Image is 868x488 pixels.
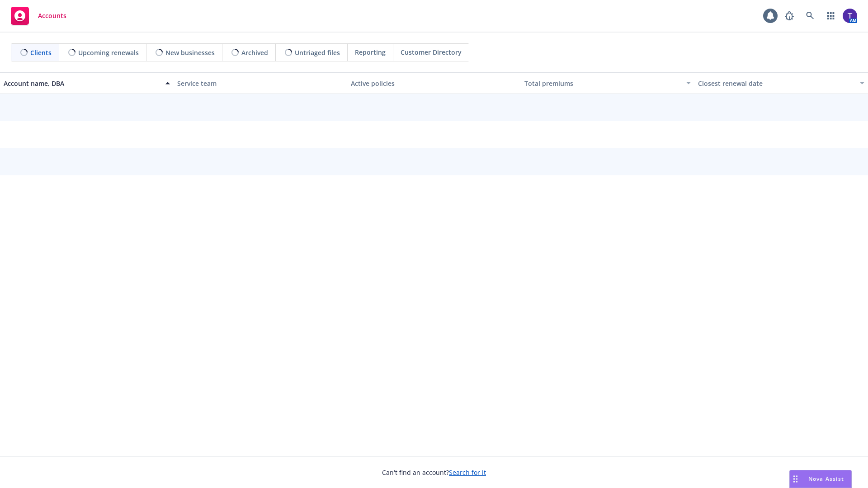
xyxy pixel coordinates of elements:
a: Switch app [822,7,840,25]
div: Total premiums [524,79,681,88]
span: Accounts [38,12,66,19]
span: Can't find an account? [382,468,486,477]
button: Service team [174,72,347,94]
span: Archived [241,48,268,57]
div: Closest renewal date [698,79,854,88]
div: Active policies [351,79,517,88]
button: Total premiums [521,72,694,94]
a: Search [801,7,819,25]
img: photo [843,9,857,23]
div: Account name, DBA [4,79,160,88]
span: Customer Directory [401,47,462,57]
span: Reporting [355,47,386,57]
a: Report a Bug [780,7,798,25]
span: Nova Assist [808,475,844,483]
span: Upcoming renewals [78,48,139,57]
div: Drag to move [790,470,801,488]
a: Search for it [449,468,486,477]
span: Untriaged files [295,48,340,57]
a: Accounts [7,3,70,28]
span: New businesses [165,48,215,57]
button: Closest renewal date [694,72,868,94]
button: Nova Assist [789,470,852,488]
button: Active policies [347,72,521,94]
span: Clients [30,48,52,57]
div: Service team [177,79,344,88]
